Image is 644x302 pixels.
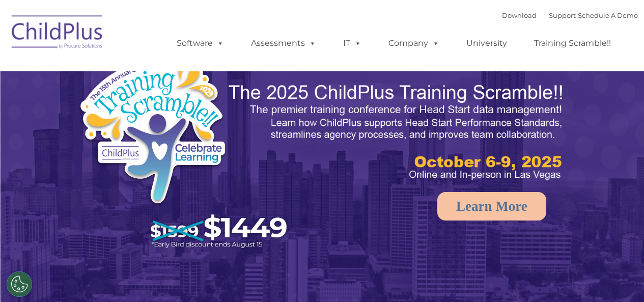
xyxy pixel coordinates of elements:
[333,33,372,53] a: IT
[166,33,234,53] a: Software
[549,11,576,19] a: Support
[502,11,638,19] font: |
[456,33,517,53] a: University
[378,33,450,53] a: Company
[7,271,32,297] button: Cookies Settings
[241,33,326,53] a: Assessments
[502,11,537,19] a: Download
[437,192,546,221] a: Learn More
[7,8,108,59] img: ChildPlus by Procare Solutions
[578,11,638,19] a: Schedule A Demo
[524,33,621,53] a: Training Scramble!!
